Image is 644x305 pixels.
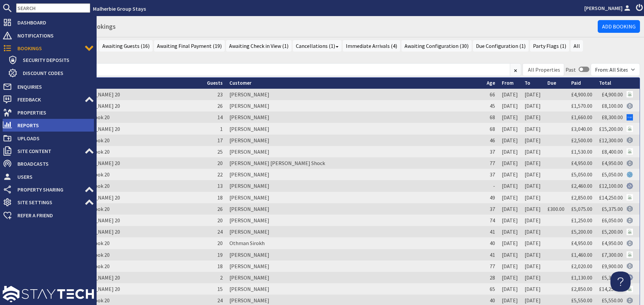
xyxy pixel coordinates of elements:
[217,91,223,98] span: 23
[3,286,94,302] img: staytech_l_w-4e588a39d9fa60e82540d7cfac8cfe4b7147e857d3e8dbdfbd41c59d52db0ec4.svg
[3,17,94,28] a: Dashboard
[12,30,94,41] span: Notifications
[627,114,633,121] img: Referer: Google
[498,100,521,111] td: [DATE]
[599,286,623,292] a: £14,250.00
[528,66,560,74] div: All Properties
[498,226,521,237] td: [DATE]
[483,123,498,134] td: 68
[521,249,544,260] td: [DATE]
[226,260,483,272] td: [PERSON_NAME]
[483,180,498,192] td: -
[3,30,94,41] a: Notifications
[571,171,592,178] a: £5,050.00
[521,260,544,272] td: [DATE]
[566,66,576,74] div: Past
[627,297,633,304] img: Referer: Sleeps 12
[571,194,592,201] a: £2,850.00
[226,226,483,237] td: [PERSON_NAME]
[571,228,592,235] a: £5,200.00
[498,123,521,134] td: [DATE]
[93,5,146,12] a: Malherbie Group Stays
[521,169,544,180] td: [DATE]
[571,206,592,212] a: £5,075.00
[521,146,544,157] td: [DATE]
[498,146,521,157] td: [DATE]
[627,194,633,201] img: Referer: Malherbie Group Stays
[483,192,498,203] td: 49
[3,81,94,92] a: Enquiries
[226,180,483,192] td: [PERSON_NAME]
[226,89,483,100] td: [PERSON_NAME]
[3,133,94,144] a: Uploads
[547,206,565,212] a: £300.00
[602,240,623,246] a: £4,950.00
[521,111,544,123] td: [DATE]
[74,126,120,132] a: [PERSON_NAME] 20
[571,40,583,52] a: All
[571,286,592,292] a: £2,850.00
[12,107,94,118] span: Properties
[584,4,632,12] a: [PERSON_NAME]
[498,89,521,100] td: [DATE]
[571,274,592,281] a: £1,130.00
[483,283,498,295] td: 65
[498,203,521,215] td: [DATE]
[627,126,633,132] img: Referer: Malherbie Group Stays
[627,137,633,143] img: Referer: Sleeps 12
[498,180,521,192] td: [DATE]
[602,263,623,270] a: £9,900.00
[217,182,223,189] span: 13
[571,251,592,258] a: £1,460.00
[8,55,94,65] a: Security Deposits
[602,228,623,235] a: £5,200.00
[627,217,633,224] img: Referer: Sleeps 12
[498,260,521,272] td: [DATE]
[483,272,498,283] td: 28
[217,263,223,270] span: 18
[498,215,521,226] td: [DATE]
[8,68,94,78] a: Discount Codes
[627,206,633,212] img: Referer: Sleeps 12
[74,91,120,98] a: [PERSON_NAME] 20
[521,100,544,111] td: [DATE]
[502,80,514,86] a: From
[498,157,521,169] td: [DATE]
[226,237,483,249] td: Othman Sirokh
[226,100,483,111] td: [PERSON_NAME]
[12,197,85,208] span: Site Settings
[483,146,498,157] td: 37
[571,80,581,86] a: Paid
[74,217,120,224] a: [PERSON_NAME] 20
[498,135,521,146] td: [DATE]
[571,297,592,304] a: £5,550.00
[487,80,495,86] a: Age
[226,157,483,169] td: [PERSON_NAME] [PERSON_NAME] Shock
[12,94,85,105] span: Feedback
[217,206,223,212] span: 26
[74,160,120,166] a: [PERSON_NAME] 20
[483,135,498,146] td: 46
[217,148,223,155] span: 25
[12,120,94,131] span: Reports
[602,206,623,212] a: £5,375.00
[498,237,521,249] td: [DATE]
[599,194,623,201] a: £14,250.00
[12,146,85,156] span: Site Content
[521,180,544,192] td: [DATE]
[610,272,631,292] iframe: Toggle Customer Support
[627,148,633,155] img: Referer: Malherbie Group Stays
[3,146,94,156] a: Site Content
[627,171,633,178] img: Referer: BookingStays
[571,91,592,98] a: £4,900.00
[217,160,223,166] span: 20
[3,184,94,195] a: Property Sharing
[3,171,94,182] a: Users
[498,272,521,283] td: [DATE]
[17,55,94,65] span: Security Deposits
[571,114,592,121] a: £1,660.00
[599,182,623,189] a: £12,100.00
[602,148,623,155] a: £8,400.00
[226,249,483,260] td: [PERSON_NAME]
[12,210,94,221] span: Refer a Friend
